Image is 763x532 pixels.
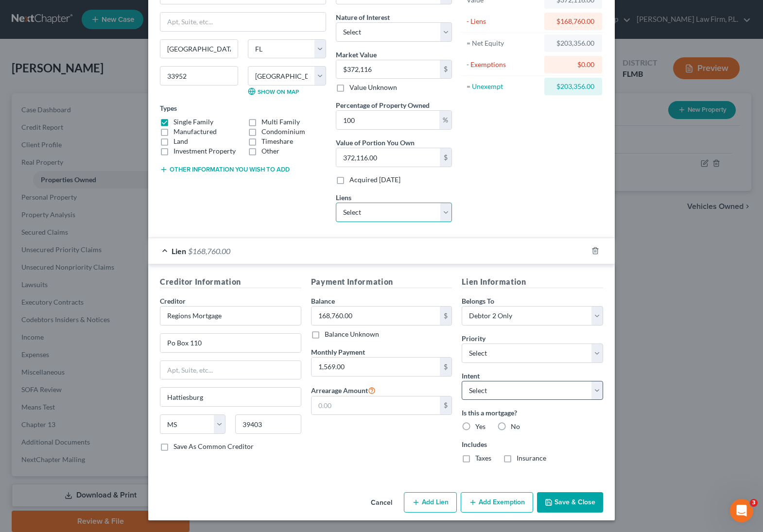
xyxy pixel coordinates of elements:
[160,13,326,31] input: Apt, Suite, etc...
[311,347,365,357] label: Monthly Payment
[552,82,594,91] div: $203,356.00
[475,453,491,463] label: Taxes
[440,396,451,415] div: $
[160,334,301,352] input: Enter address...
[312,396,440,415] input: 0.00
[311,296,335,306] label: Balance
[517,453,546,463] label: Insurance
[363,493,400,513] button: Cancel
[552,60,594,69] div: $0.00
[261,146,279,156] label: Other
[160,297,186,305] span: Creditor
[312,307,440,325] input: 0.00
[730,499,753,522] iframe: Intercom live chat
[336,60,440,79] input: 0.00
[261,127,305,137] label: Condominium
[462,408,603,418] label: Is this a mortgage?
[349,83,397,92] label: Value Unknown
[462,297,494,305] span: Belongs To
[462,371,480,381] label: Intent
[160,306,301,326] input: Search creditor by name...
[160,40,238,58] input: Enter city...
[404,492,457,513] button: Add Lien
[552,17,594,26] div: $168,760.00
[336,50,377,60] label: Market Value
[349,175,400,185] label: Acquired [DATE]
[173,146,236,156] label: Investment Property
[261,117,300,127] label: Multi Family
[312,358,440,376] input: 0.00
[750,499,758,507] span: 3
[440,307,451,325] div: $
[248,87,299,95] a: Show on Map
[467,60,540,69] div: - Exemptions
[439,111,451,129] div: %
[552,38,594,48] div: $203,356.00
[462,334,486,343] span: Priority
[336,100,430,110] label: Percentage of Property Owned
[440,60,451,79] div: $
[336,137,415,148] label: Value of Portion You Own
[475,422,486,431] label: Yes
[172,246,186,256] span: Lien
[173,137,188,146] label: Land
[440,148,451,167] div: $
[467,17,540,26] div: - Liens
[173,442,254,451] label: Save As Common Creditor
[336,111,439,129] input: 0.00
[336,148,440,167] input: 0.00
[325,329,379,339] label: Balance Unknown
[311,384,376,396] label: Arrearage Amount
[537,492,603,513] button: Save & Close
[160,276,301,288] h5: Creditor Information
[173,117,213,127] label: Single Family
[462,439,603,449] label: Includes
[467,82,540,91] div: = Unexempt
[311,276,452,288] h5: Payment Information
[160,361,301,379] input: Apt, Suite, etc...
[467,38,540,48] div: = Net Equity
[160,66,238,86] input: Enter zip...
[235,414,301,434] input: Enter zip...
[440,358,451,376] div: $
[336,192,351,203] label: Liens
[173,127,217,137] label: Manufactured
[511,422,520,431] label: No
[160,388,301,406] input: Enter city...
[336,12,390,22] label: Nature of Interest
[188,246,230,256] span: $168,760.00
[160,103,177,113] label: Types
[160,166,290,173] button: Other information you wish to add
[261,137,293,146] label: Timeshare
[461,492,533,513] button: Add Exemption
[462,276,603,288] h5: Lien Information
